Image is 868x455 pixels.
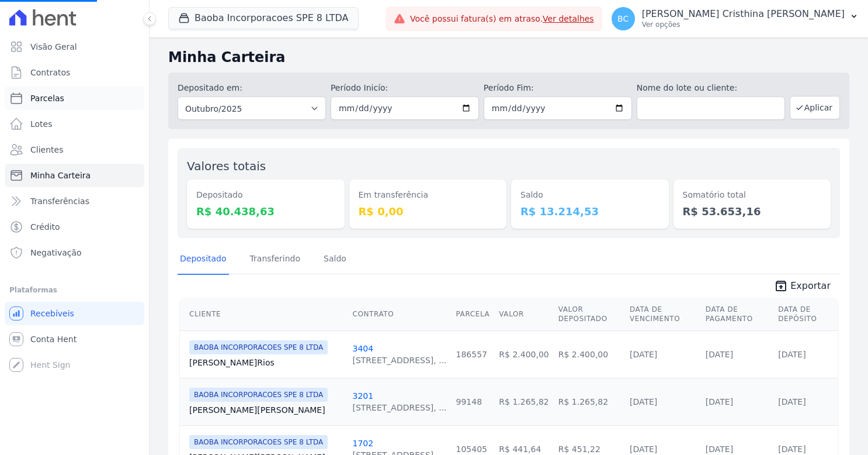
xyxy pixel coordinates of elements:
[410,13,594,25] span: Você possui fatura(s) em atraso.
[765,279,840,295] a: unarchive Exportar
[352,344,373,353] a: 3404
[5,61,144,84] a: Contratos
[484,82,632,94] label: Período Fim:
[30,67,70,78] span: Contratos
[352,402,446,413] div: [STREET_ADDRESS], ...
[617,15,629,23] span: BC
[248,244,303,275] a: Transferindo
[168,7,359,29] button: Baoba Incorporacoes SPE 8 LTDA
[30,221,60,233] span: Crédito
[790,96,840,119] button: Aplicar
[187,159,266,173] label: Valores totais
[359,204,498,219] dd: R$ 0,00
[456,350,487,359] a: 186557
[683,189,822,201] dt: Somatório total
[30,118,53,130] span: Lotes
[494,330,553,378] td: R$ 2.400,00
[189,340,328,354] span: BAOBA INCORPORACOES SPE 8 LTDA
[456,397,482,406] a: 99148
[701,298,774,331] th: Data de Pagamento
[189,357,343,368] a: [PERSON_NAME]Rios
[331,82,479,94] label: Período Inicío:
[352,439,373,448] a: 1702
[196,189,335,201] dt: Depositado
[554,330,625,378] td: R$ 2.400,00
[520,204,659,219] dd: R$ 13.214,53
[774,279,788,293] i: unarchive
[554,378,625,425] td: R$ 1.265,82
[637,82,785,94] label: Nome do lote ou cliente:
[5,328,144,351] a: Conta Hent
[5,35,144,58] a: Visão Geral
[189,404,343,416] a: [PERSON_NAME][PERSON_NAME]
[452,298,495,331] th: Parcela
[321,244,349,275] a: Saldo
[778,350,805,359] a: [DATE]
[352,354,446,366] div: [STREET_ADDRESS], ...
[706,350,733,359] a: [DATE]
[642,8,845,20] p: [PERSON_NAME] Cristhina [PERSON_NAME]
[778,444,805,454] a: [DATE]
[348,298,451,331] th: Contrato
[30,92,64,104] span: Parcelas
[9,283,140,297] div: Plataformas
[30,247,82,258] span: Negativação
[520,189,659,201] dt: Saldo
[554,298,625,331] th: Valor Depositado
[5,215,144,239] a: Crédito
[630,350,657,359] a: [DATE]
[790,279,831,293] span: Exportar
[5,189,144,213] a: Transferências
[602,2,868,35] button: BC [PERSON_NAME] Cristhina [PERSON_NAME] Ver opções
[189,388,328,402] span: BAOBA INCORPORACOES SPE 8 LTDA
[359,189,498,201] dt: Em transferência
[494,378,553,425] td: R$ 1.265,82
[196,204,335,219] dd: R$ 40.438,63
[30,333,77,345] span: Conta Hent
[30,144,63,156] span: Clientes
[630,444,657,454] a: [DATE]
[706,444,733,454] a: [DATE]
[5,112,144,136] a: Lotes
[683,204,822,219] dd: R$ 53.653,16
[5,164,144,187] a: Minha Carteira
[30,170,91,181] span: Minha Carteira
[5,87,144,110] a: Parcelas
[189,435,328,449] span: BAOBA INCORPORACOES SPE 8 LTDA
[30,195,89,207] span: Transferências
[494,298,553,331] th: Valor
[178,83,242,92] label: Depositado em:
[352,391,373,401] a: 3201
[706,397,733,406] a: [DATE]
[625,298,701,331] th: Data de Vencimento
[5,302,144,325] a: Recebíveis
[5,241,144,264] a: Negativação
[30,308,74,319] span: Recebíveis
[168,47,849,68] h2: Minha Carteira
[630,397,657,406] a: [DATE]
[5,138,144,161] a: Clientes
[30,41,77,53] span: Visão Geral
[456,444,487,454] a: 105405
[178,244,229,275] a: Depositado
[773,298,838,331] th: Data de Depósito
[642,20,845,29] p: Ver opções
[543,14,594,23] a: Ver detalhes
[180,298,348,331] th: Cliente
[778,397,805,406] a: [DATE]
